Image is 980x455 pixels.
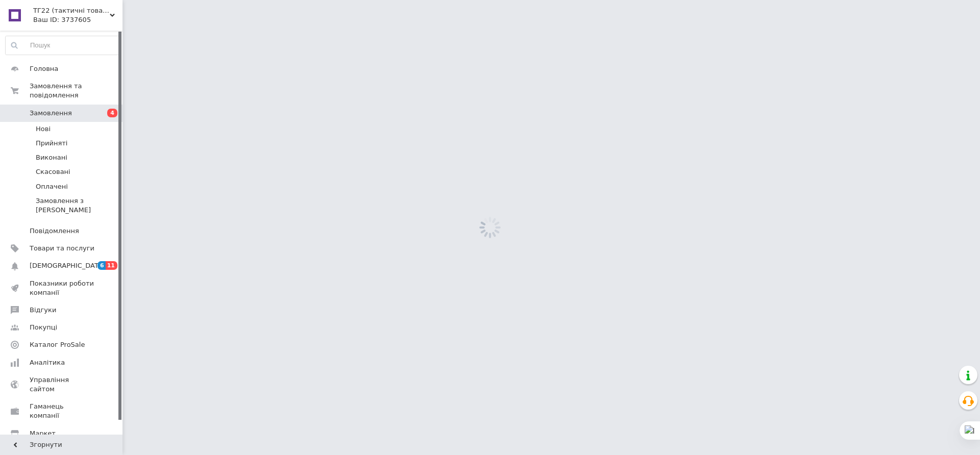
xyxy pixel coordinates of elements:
span: Замовлення та повідомлення [30,82,122,100]
span: Покупці [30,323,57,332]
span: Нові [36,124,51,134]
span: Повідомлення [30,226,79,236]
span: 11 [106,261,117,270]
span: Каталог ProSale [30,340,85,349]
span: Товари та послуги [30,244,94,253]
span: Відгуки [30,306,56,315]
span: Головна [30,64,58,73]
span: Управління сайтом [30,375,94,394]
input: Пошук [6,36,120,55]
span: Прийняті [36,139,67,148]
span: Замовлення [30,109,72,118]
span: Показники роботи компанії [30,279,94,297]
span: [DEMOGRAPHIC_DATA] [30,261,105,270]
span: 6 [97,261,106,270]
span: Оплачені [36,182,68,191]
span: ТГ22 (тактичні товари) [33,6,110,15]
span: 4 [107,109,117,117]
span: Гаманець компанії [30,402,94,420]
span: Маркет [30,429,56,438]
span: Замовлення з [PERSON_NAME] [36,196,119,215]
span: Виконані [36,153,67,162]
div: Ваш ID: 3737605 [33,15,122,24]
span: Скасовані [36,167,70,176]
span: Аналітика [30,358,65,367]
